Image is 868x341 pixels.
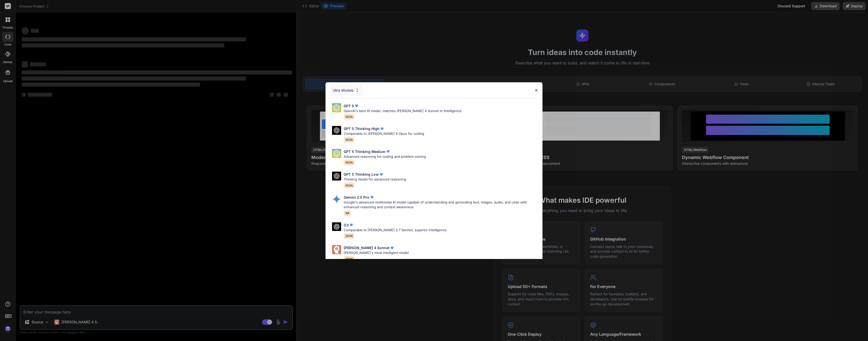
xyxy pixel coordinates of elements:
[332,126,341,135] img: Pick Models
[332,222,341,231] img: Pick Models
[344,114,355,120] span: 400k
[344,160,355,165] span: 400k
[332,245,341,254] img: Pick Models
[390,245,395,250] img: premium
[344,126,379,131] p: GPT 5 Thinking High
[369,195,374,200] img: premium
[344,250,409,255] p: [PERSON_NAME]'s most intelligent model
[332,149,341,158] img: Pick Models
[379,172,384,177] img: premium
[344,233,355,239] span: 200K
[344,154,426,159] p: Advanced reasoning for coding and problem solving
[355,88,359,92] img: Pick Models
[344,228,447,233] p: Comparable to [PERSON_NAME] 3.7 Sonnet, superior intelligence
[344,177,407,182] p: Thinking model for advanced reasoning.
[332,172,341,180] img: Pick Models
[344,222,349,228] p: O3
[379,126,385,131] img: premium
[386,149,391,154] img: premium
[344,200,538,210] p: Google's advanced multimodal AI model capable of understanding and generating text, images, audio...
[344,172,379,177] p: GPT 5 Thinking Low
[344,131,424,136] p: Comparable to [PERSON_NAME] 4 Opus for coding
[344,149,386,154] p: GPT 5 Thinking Medium
[354,103,359,108] img: premium
[534,88,538,92] img: close
[344,103,354,109] p: GPT 5
[349,222,354,227] img: premium
[332,103,341,112] img: Pick Models
[344,195,369,200] p: Gemini 2.5 Pro
[330,85,362,96] div: Ultra Models
[344,109,462,114] p: OpenAI's best AI model, matches [PERSON_NAME] 4 Sonnet in Intelligence
[344,210,351,216] span: 1M
[344,256,355,262] span: 200K
[344,137,355,143] span: 400k
[332,195,341,204] img: Pick Models
[344,245,390,250] p: [PERSON_NAME] 4 Sonnet
[344,182,355,188] span: 400k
